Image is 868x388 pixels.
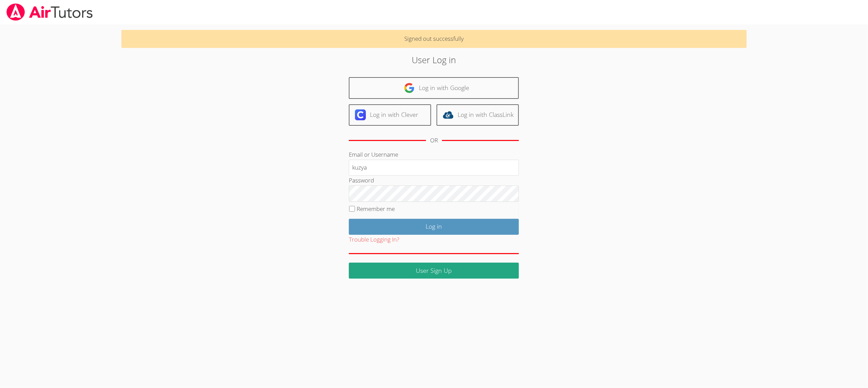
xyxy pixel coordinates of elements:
h2: User Log in [200,53,668,66]
a: Log in with Google [349,77,519,99]
a: Log in with Clever [349,104,431,126]
img: clever-logo-6eab21bc6e7a338710f1a6ff85c0baf02591cd810cc4098c63d3a4b26e2feb20.svg [355,109,366,120]
img: classlink-logo-d6bb404cc1216ec64c9a2012d9dc4662098be43eaf13dc465df04b49fa7ab582.svg [443,109,454,120]
div: OR [430,136,438,145]
input: Log in [349,219,519,235]
p: Signed out successfully [121,30,746,48]
label: Password [349,176,374,184]
label: Email or Username [349,151,398,158]
a: User Sign Up [349,263,519,279]
img: google-logo-50288ca7cdecda66e5e0955fdab243c47b7ad437acaf1139b6f446037453330a.svg [404,83,415,93]
button: Trouble Logging In? [349,235,399,245]
a: Log in with ClassLink [437,104,519,126]
img: airtutors_banner-c4298cdbf04f3fff15de1276eac7730deb9818008684d7c2e4769d2f7ddbe033.png [6,3,93,21]
label: Remember me [357,205,395,213]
